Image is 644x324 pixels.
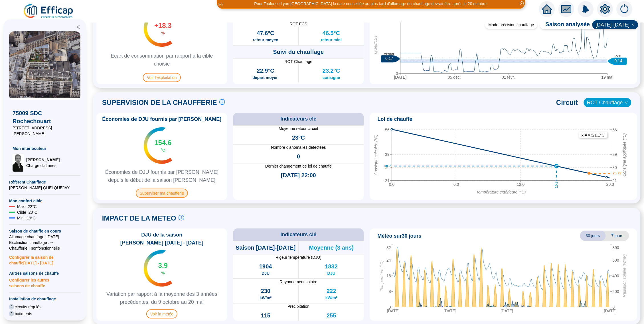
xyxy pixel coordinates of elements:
[136,189,188,198] span: Superviser ma chaufferie
[613,258,619,262] tspan: 600
[387,309,400,313] tspan: [DATE]
[219,99,225,105] span: info-circle
[378,232,422,240] span: Météo sur 30 jours
[17,204,37,209] span: Maxi : 22 °C
[385,152,390,157] tspan: 39
[9,251,80,266] span: Configurer la saison de chauffe [DATE] - [DATE]
[604,309,617,313] tspan: [DATE]
[625,101,628,104] span: down
[374,135,378,175] tspan: Consigne calculée (°C)
[9,296,80,302] span: Installation de chauffage
[587,98,628,107] span: ROT Chauffage
[143,73,181,82] span: Voir l'exploitation
[233,255,364,260] span: Rigeur température (DJU)
[386,258,391,262] tspan: 24
[613,305,615,309] tspan: 0
[144,250,173,287] img: indicateur températures
[13,109,77,125] span: 75009 SDC Rochechouart
[252,75,279,80] span: départ moyen
[385,165,390,170] tspan: 30
[154,138,171,147] span: 154.6
[596,21,635,29] span: 2024-2025
[613,165,617,170] tspan: 30
[261,287,270,295] span: 230
[384,52,394,55] text: Moyenne
[13,146,77,151] span: Mon interlocuteur
[233,279,364,285] span: Rayonnement solaire
[613,152,617,157] tspan: 39
[9,276,80,289] span: Configurer les autres saisons de chauffe
[582,133,605,137] text: x = y : 21.1 °C
[325,295,337,301] span: kW/m²
[233,126,364,132] span: Moyenne retour circuit
[273,48,324,56] span: Suivi du chauffage
[617,1,633,17] img: alerts
[154,21,172,30] span: +18.3
[233,164,364,169] span: Dernier changement de loi de chauffe
[146,309,178,319] span: Voir la météo
[9,311,14,317] span: 2
[254,1,488,7] div: Pour Toulouse Lyon [GEOGRAPHIC_DATA] la date conseillée au plus tard d'allumage du chauffage devr...
[561,4,572,14] span: fund
[555,181,559,188] text: 15.3
[323,29,340,37] span: 46.5°C
[613,289,619,294] tspan: 200
[580,231,606,241] span: 30 jours
[9,270,80,276] span: Autres saisons de chauffe
[161,147,165,153] span: °C
[578,1,594,17] img: alerts
[236,244,295,252] span: Saison [DATE]-[DATE]
[102,98,217,107] span: SUPERVISION DE LA CHAUFFERIE
[9,185,80,191] span: [PERSON_NAME] QUELQUEJAY
[9,240,80,245] span: Exctinction chauffage : --
[9,198,80,204] span: Mon confort cible
[161,270,165,276] span: %
[13,154,24,172] img: Chargé d'affaires
[385,178,390,183] tspan: 21
[616,54,622,57] text: Cible
[606,231,629,241] span: 7 jours
[448,75,461,80] tspan: 05 déc.
[389,289,391,294] tspan: 8
[556,98,578,107] span: Circuit
[9,228,80,234] span: Saison de chauffe en cours
[144,127,173,164] img: indicateur températures
[233,145,364,150] span: Nombre d'anomalies détectées
[257,67,274,75] span: 22.9°C
[389,305,391,309] tspan: 0
[99,115,225,123] span: Économies de DJU fournis par [PERSON_NAME]
[622,133,627,177] tspan: Consigne appliquée (°C)
[26,163,60,168] span: Chargé d'affaires
[179,215,184,221] span: info-circle
[394,75,407,80] tspan: [DATE]
[280,231,316,239] span: Indicateurs clé
[260,295,272,301] span: kW/m²
[485,21,538,29] div: Mode précision chauffage
[15,311,32,317] span: batiments
[323,75,340,80] span: consigne
[158,261,168,270] span: 3.9
[386,246,391,250] tspan: 32
[325,263,338,271] span: 1832
[253,37,278,43] span: retour moyen
[615,58,622,63] text: 0.14
[622,254,627,297] tspan: Radiation solaire (W/m²)
[262,271,270,276] span: DJU
[600,4,610,14] span: setting
[327,271,335,276] span: DJU
[380,260,384,291] tspan: Température (°C)
[99,52,225,68] span: Ecart de consommation par rapport à la cible choisie
[501,309,513,313] tspan: [DATE]
[99,290,225,306] span: Variation par rapport à la moyenne des 3 années précédentes, du 9 octobre au 20 mai
[17,209,37,215] span: Cible : 20 °C
[444,309,456,313] tspan: [DATE]
[161,30,165,36] span: %
[613,246,619,250] tspan: 800
[9,245,80,251] span: Chaufferie : non fonctionnelle
[144,10,173,47] img: indicateur températures
[374,36,378,54] tspan: MWh/DJU
[13,125,77,136] span: [STREET_ADDRESS][PERSON_NAME]
[280,115,316,123] span: Indicateurs clé
[613,274,619,278] tspan: 400
[99,168,225,184] span: Économies de DJU fournis par [PERSON_NAME] depuis le début de la saison [PERSON_NAME]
